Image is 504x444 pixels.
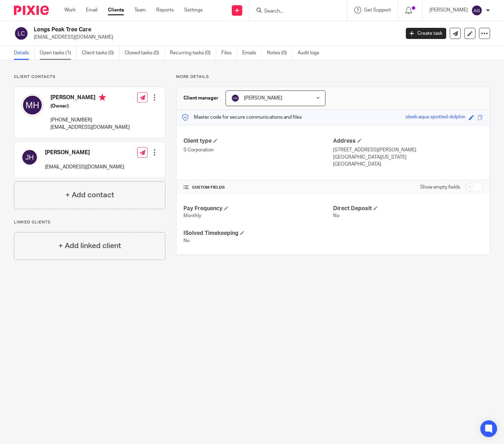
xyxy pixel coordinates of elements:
[50,103,130,110] h5: (Owner)
[221,46,237,60] a: Files
[86,7,97,14] a: Email
[21,149,38,166] img: svg%3E
[156,7,174,14] a: Reports
[170,46,216,60] a: Recurring tasks (0)
[58,240,121,251] h4: + Add linked client
[267,46,292,60] a: Notes (0)
[183,146,333,153] p: S Corporation
[108,7,124,14] a: Clients
[333,154,483,161] p: [GEOGRAPHIC_DATA][US_STATE]
[184,7,203,14] a: Settings
[14,26,29,41] img: svg%3E
[64,7,76,14] a: Work
[263,8,326,15] input: Search
[50,94,130,103] h4: [PERSON_NAME]
[333,137,483,145] h4: Address
[183,213,201,218] span: Monthly
[134,7,146,14] a: Team
[34,26,323,33] h2: Longs Peak Tree Care
[183,230,333,237] h4: ISolved Timekeeping
[420,184,460,191] label: Show empty fields
[405,113,465,121] div: sleek-aqua-spotted-dolphin
[14,46,34,60] a: Details
[471,5,482,16] img: svg%3E
[125,46,165,60] a: Closed tasks (0)
[50,124,130,131] p: [EMAIL_ADDRESS][DOMAIN_NAME]
[14,74,165,80] p: Client contacts
[21,94,44,116] img: svg%3E
[14,6,49,15] img: Pixie
[183,205,333,212] h4: Pay Frequency
[82,46,119,60] a: Client tasks (0)
[406,28,446,39] a: Create task
[333,161,483,168] p: [GEOGRAPHIC_DATA]
[176,74,490,80] p: More details
[333,205,483,212] h4: Direct Deposit
[183,137,333,145] h4: Client type
[242,46,262,60] a: Emails
[430,7,468,14] p: [PERSON_NAME]
[50,117,130,124] p: [PHONE_NUMBER]
[183,95,219,102] h3: Client manager
[34,34,395,41] p: [EMAIL_ADDRESS][DOMAIN_NAME]
[65,190,114,200] h4: + Add contact
[333,213,339,218] span: No
[231,94,239,102] img: svg%3E
[333,146,483,153] p: [STREET_ADDRESS][PERSON_NAME]
[99,94,106,101] i: Primary
[364,8,391,13] span: Get Support
[14,220,165,225] p: Linked clients
[45,164,124,171] p: [EMAIL_ADDRESS][DOMAIN_NAME]
[183,185,333,190] h4: CUSTOM FIELDS
[45,149,124,156] h4: [PERSON_NAME]
[182,114,302,121] p: Master code for secure communications and files
[183,238,190,243] span: No
[40,46,77,60] a: Open tasks (1)
[244,96,282,101] span: [PERSON_NAME]
[298,46,324,60] a: Audit logs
